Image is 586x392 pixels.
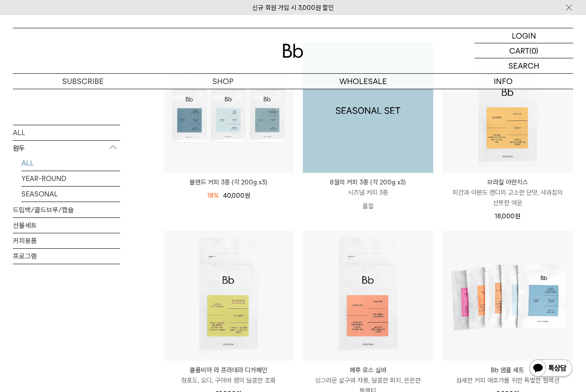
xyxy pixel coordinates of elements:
p: (0) [529,43,538,58]
p: 8월의 커피 3종 (각 200g x3) [303,177,433,187]
img: 브라질 아란치스 [443,43,573,173]
a: 8월의 커피 3종 (각 200g x3) [303,43,433,173]
a: 콜롬비아 라 프라데라 디카페인 청포도, 오디, 구아바 잼의 달콤한 조화 [163,365,293,386]
p: INFO [433,74,574,89]
img: Bb 샘플 세트 [443,231,573,361]
a: SEASONAL [21,186,120,201]
a: 프로그램 [13,248,120,263]
span: 원 [245,192,250,199]
img: 블렌드 커피 3종 (각 200g x3) [163,43,293,173]
p: 청포도, 오디, 구아바 잼의 달콤한 조화 [163,375,293,386]
span: 40,000 [223,192,250,199]
p: 콜롬비아 라 프라데라 디카페인 [163,365,293,375]
a: SHOP [153,74,293,89]
img: 1000000743_add2_021.png [303,43,433,173]
a: CART (0) [474,43,573,58]
a: 브라질 아란치스 피칸과 아몬드 캔디의 고소한 단맛, 사과칩의 산뜻한 여운 [443,177,573,208]
img: 로고 [283,44,303,58]
a: 선물세트 [13,217,120,232]
img: 콜롬비아 라 프라데라 디카페인 [163,231,293,361]
p: 품절 [303,198,433,215]
a: LOGIN [474,28,573,43]
p: 브라질 아란치스 [443,177,573,187]
p: 피칸과 아몬드 캔디의 고소한 단맛, 사과칩의 산뜻한 여운 [443,187,573,208]
a: ALL [13,125,120,140]
a: 블렌드 커피 3종 (각 200g x3) [163,177,293,187]
p: 원두 [13,140,120,156]
a: Bb 샘플 세트 섬세한 커피 애호가를 위한 특별한 컬렉션 [443,365,573,386]
p: 시즈널 커피 3종 [303,187,433,198]
p: 페루 로스 실바 [303,365,433,375]
a: SUBSCRIBE [13,74,153,89]
a: 드립백/콜드브루/캡슐 [13,202,120,217]
p: WHOLESALE [293,74,433,89]
span: 18,000 [495,212,520,220]
p: 섬세한 커피 애호가를 위한 특별한 컬렉션 [443,375,573,386]
a: YEAR-ROUND [21,171,120,186]
a: ALL [21,155,120,170]
a: 커피용품 [13,233,120,248]
p: Bb 샘플 세트 [443,365,573,375]
a: 신규 회원 가입 시 3,000원 할인 [252,4,334,12]
p: CART [509,43,529,58]
img: 페루 로스 실바 [303,231,433,361]
div: 18% [207,190,219,201]
p: SEARCH [508,58,539,73]
img: 카카오톡 채널 1:1 채팅 버튼 [529,359,573,379]
a: 8월의 커피 3종 (각 200g x3) 시즈널 커피 3종 [303,177,433,198]
p: LOGIN [512,28,536,43]
span: 원 [515,212,520,220]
